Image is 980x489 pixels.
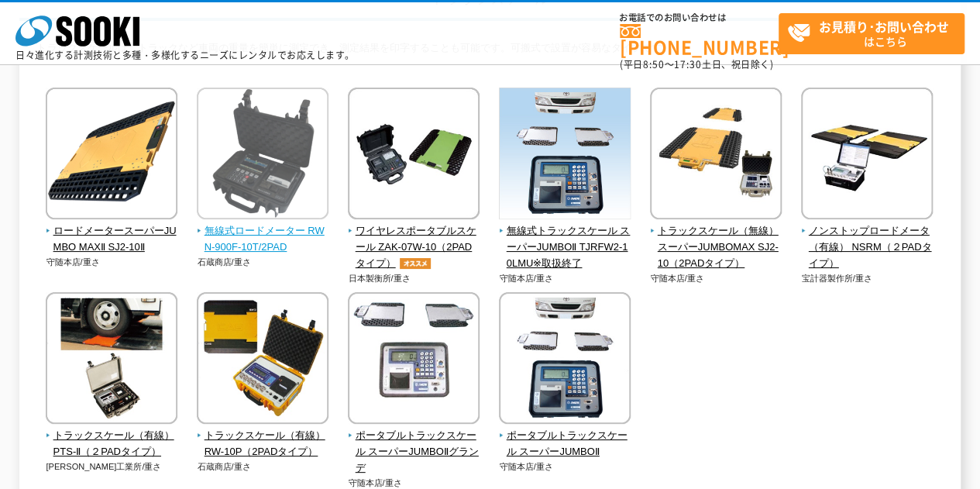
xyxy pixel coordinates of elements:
[46,428,178,460] span: トラックスケール（有線） PTS-Ⅱ（２PADタイプ）
[348,413,480,476] a: ポータブルトラックスケール スーパーJUMBOⅡグランデ
[197,223,329,256] span: 無線式ロードメーター RWN-900F-10T/2PAD
[396,258,435,269] img: オススメ
[15,50,355,60] p: 日々進化する計測技術と多種・多様化するニーズにレンタルでお応えします。
[197,256,329,269] p: 石蔵商店/重さ
[348,272,480,285] p: 日本製衡所/重さ
[348,208,480,271] a: ワイヤレスポータブルスケール ZAK-07W-10（2PADタイプ）オススメ
[499,292,631,428] img: ポータブルトラックスケール スーパーJUMBOⅡ
[620,57,773,71] span: (平日 ～ 土日、祝日除く)
[650,208,782,271] a: トラックスケール（無線） スーパーJUMBOMAX SJ2-10（2PADタイプ）
[46,88,177,223] img: ロードメータースーパーJUMBO MAXⅡ SJ2-10Ⅱ
[499,428,631,460] span: ポータブルトラックスケール スーパーJUMBOⅡ
[499,208,631,271] a: 無線式トラックスケール スーパーJUMBOⅡ TJRFW2-10LMU※取扱終了
[650,272,782,285] p: 守随本店/重さ
[46,223,178,256] span: ロードメータースーパーJUMBO MAXⅡ SJ2-10Ⅱ
[46,413,178,460] a: トラックスケール（有線） PTS-Ⅱ（２PADタイプ）
[499,88,631,223] img: 無線式トラックスケール スーパーJUMBOⅡ TJRFW2-10LMU※取扱終了
[801,208,934,271] a: ノンストップロードメータ（有線） NSRM（２PADタイプ）
[819,17,949,36] strong: お見積り･お問い合わせ
[801,223,934,271] span: ノンストップロードメータ（有線） NSRM（２PADタイプ）
[348,88,480,223] img: ワイヤレスポータブルスケール ZAK-07W-10（2PADタイプ）
[674,57,702,71] span: 17:30
[650,88,782,223] img: トラックスケール（無線） スーパーJUMBOMAX SJ2-10（2PADタイプ）
[499,413,631,460] a: ポータブルトラックスケール スーパーJUMBOⅡ
[197,413,329,460] a: トラックスケール（有線） RW-10P（2PADタイプ）
[197,428,329,460] span: トラックスケール（有線） RW-10P（2PADタイプ）
[499,460,631,474] p: 守随本店/重さ
[801,88,933,223] img: ノンストップロードメータ（有線） NSRM（２PADタイプ）
[650,223,782,271] span: トラックスケール（無線） スーパーJUMBOMAX SJ2-10（2PADタイプ）
[197,292,328,428] img: トラックスケール（有線） RW-10P（2PADタイプ）
[499,223,631,271] span: 無線式トラックスケール スーパーJUMBOⅡ TJRFW2-10LMU※取扱終了
[46,292,177,428] img: トラックスケール（有線） PTS-Ⅱ（２PADタイプ）
[620,13,779,22] span: お電話でのお問い合わせは
[348,223,480,271] span: ワイヤレスポータブルスケール ZAK-07W-10（2PADタイプ）
[499,272,631,285] p: 守随本店/重さ
[643,57,665,71] span: 8:50
[801,272,934,285] p: 宝計器製作所/重さ
[779,13,965,54] a: お見積り･お問い合わせはこちら
[787,14,964,53] span: はこちら
[197,208,329,255] a: 無線式ロードメーター RWN-900F-10T/2PAD
[46,460,178,474] p: [PERSON_NAME]工業所/重さ
[348,292,480,428] img: ポータブルトラックスケール スーパーJUMBOⅡグランデ
[46,208,178,255] a: ロードメータースーパーJUMBO MAXⅡ SJ2-10Ⅱ
[197,88,328,223] img: 無線式ロードメーター RWN-900F-10T/2PAD
[348,428,480,476] span: ポータブルトラックスケール スーパーJUMBOⅡグランデ
[620,24,779,56] a: [PHONE_NUMBER]
[46,256,178,269] p: 守随本店/重さ
[197,460,329,474] p: 石蔵商店/重さ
